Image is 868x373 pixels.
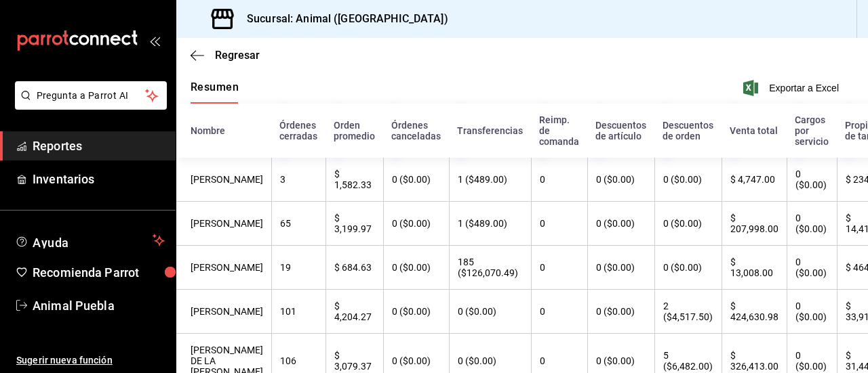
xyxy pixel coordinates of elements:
[33,232,147,248] span: Ayuda
[33,170,165,188] span: Inventarios
[654,158,722,202] th: 0 ($0.00)
[33,263,165,282] span: Recomienda Parrot
[449,104,531,158] th: Transferencias
[383,246,449,290] th: 0 ($0.00)
[787,158,837,202] th: 0 ($0.00)
[654,246,722,290] th: 0 ($0.00)
[236,11,448,27] h3: Sucursal: Animal ([GEOGRAPHIC_DATA])
[722,246,787,290] th: $ 13,008.00
[654,104,722,158] th: Descuentos de orden
[383,290,449,334] th: 0 ($0.00)
[149,35,160,46] button: open_drawer_menu
[33,137,165,155] span: Reportes
[531,246,587,290] th: 0
[722,104,787,158] th: Venta total
[787,246,837,290] th: 0 ($0.00)
[531,202,587,246] th: 0
[271,104,325,158] th: Órdenes cerradas
[587,158,654,202] th: 0 ($0.00)
[383,104,449,158] th: Órdenes canceladas
[169,104,271,158] th: Nombre
[271,158,325,202] th: 3
[169,202,271,246] th: [PERSON_NAME]
[722,158,787,202] th: $ 4,747.00
[191,49,260,62] button: Regresar
[191,81,239,104] button: Resumen
[654,202,722,246] th: 0 ($0.00)
[449,202,531,246] th: 1 ($489.00)
[787,290,837,334] th: 0 ($0.00)
[169,246,271,290] th: [PERSON_NAME]
[325,202,383,246] th: $ 3,199.97
[383,158,449,202] th: 0 ($0.00)
[169,290,271,334] th: [PERSON_NAME]
[271,290,325,334] th: 101
[215,49,260,62] span: Regresar
[325,104,383,158] th: Orden promedio
[449,158,531,202] th: 1 ($489.00)
[587,104,654,158] th: Descuentos de artículo
[787,202,837,246] th: 0 ($0.00)
[383,202,449,246] th: 0 ($0.00)
[271,246,325,290] th: 19
[746,80,839,96] button: Exportar a Excel
[722,202,787,246] th: $ 207,998.00
[325,158,383,202] th: $ 1,582.33
[169,158,271,202] th: [PERSON_NAME]
[449,290,531,334] th: 0 ($0.00)
[587,246,654,290] th: 0 ($0.00)
[654,290,722,334] th: 2 ($4,517.50)
[531,290,587,334] th: 0
[531,158,587,202] th: 0
[37,89,146,103] span: Pregunta a Parrot AI
[787,104,837,158] th: Cargos por servicio
[16,353,165,368] span: Sugerir nueva función
[15,81,167,110] button: Pregunta a Parrot AI
[449,246,531,290] th: 185 ($126,070.49)
[33,297,165,315] span: Animal Puebla
[325,246,383,290] th: $ 684.63
[325,290,383,334] th: $ 4,204.27
[587,202,654,246] th: 0 ($0.00)
[191,81,239,104] div: navigation tabs
[9,98,167,112] a: Pregunta a Parrot AI
[531,104,587,158] th: Reimp. de comanda
[722,290,787,334] th: $ 424,630.98
[587,290,654,334] th: 0 ($0.00)
[271,202,325,246] th: 65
